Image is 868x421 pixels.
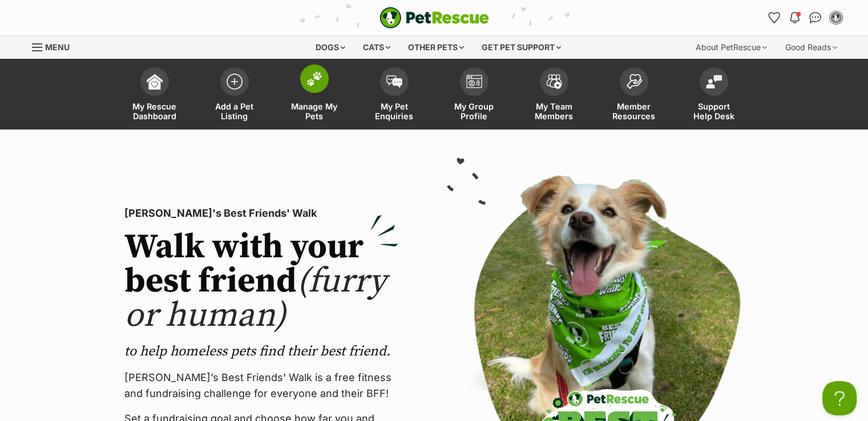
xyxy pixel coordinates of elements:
[546,74,562,89] img: team-members-icon-5396bd8760b3fe7c0b43da4ab00e1e3bb1a5d9ba89233759b79545d2d3fc5d0d.svg
[434,62,514,129] a: My Group Profile
[790,12,799,23] img: notifications-46538b983faf8c2785f20acdc204bb7945ddae34d4c08c2a6579f10ce5e182be.svg
[147,74,163,90] img: dashboard-icon-eb2f2d2d3e046f16d808141f083e7271f6b2e854fb5c12c21221c1fb7104beca.svg
[809,12,821,23] img: chat-41dd97257d64d25036548639549fe6c8038ab92f7586957e7f3b1b290dea8141.svg
[466,75,482,88] img: group-profile-icon-3fa3cf56718a62981997c0bc7e787c4b2cf8bcc04b72c1350f741eb67cf2f40e.svg
[195,62,274,129] a: Add a Pet Listing
[514,62,594,129] a: My Team Members
[449,102,500,121] span: My Group Profile
[129,102,180,121] span: My Rescue Dashboard
[474,36,569,59] div: Get pet support
[355,36,398,59] div: Cats
[380,7,489,29] img: logo-e224e6f780fb5917bec1dbf3a21bbac754714ae5b6737aabdf751b685950b380.svg
[380,7,489,29] a: PetRescue
[124,260,386,337] span: (furry or human)
[765,9,845,27] ul: Account quick links
[308,36,353,59] div: Dogs
[806,9,825,27] a: Conversations
[32,36,78,56] a: Menu
[674,62,754,129] a: Support Help Desk
[274,62,354,129] a: Manage My Pets
[594,62,674,129] a: Member Resources
[626,74,642,89] img: member-resources-icon-8e73f808a243e03378d46382f2149f9095a855e16c252ad45f914b54edf8863c.svg
[354,62,434,129] a: My Pet Enquiries
[688,102,740,121] span: Support Help Desk
[400,36,472,59] div: Other pets
[124,230,398,333] h2: Walk with your best friend
[306,71,322,86] img: manage-my-pets-icon-02211641906a0b7f246fdf0571729dbe1e7629f14944591b6c1af311fb30b64b.svg
[97,81,192,160] img: https://img.kwcdn.com/product/fancy/a292c482-c47c-4dba-9004-f075f0a67c0b.jpg?imageMogr2/strip/siz...
[765,9,784,27] a: Favourites
[115,62,195,129] a: My Rescue Dashboard
[369,102,420,121] span: My Pet Enquiries
[777,36,845,59] div: Good Reads
[209,102,260,121] span: Add a Pet Listing
[45,42,70,52] span: Menu
[706,75,722,88] img: help-desk-icon-fdf02630f3aa405de69fd3d07c3f3aa587a6932b1a1747fa1d2bba05be0121f9.svg
[386,75,402,88] img: pet-enquiries-icon-7e3ad2cf08bfb03b45e93fb7055b45f3efa6380592205ae92323e6603595dc1f.svg
[124,205,398,221] p: [PERSON_NAME]'s Best Friends' Walk
[124,370,398,402] p: [PERSON_NAME]’s Best Friends' Walk is a free fitness and fundraising challenge for everyone and t...
[608,102,660,121] span: Member Resources
[827,9,845,27] button: My account
[227,74,243,90] img: add-pet-listing-icon-0afa8454b4691262ce3f59096e99ab1cd57d4a30225e0717b998d2c9b9846f56.svg
[528,102,580,121] span: My Team Members
[289,102,340,121] span: Manage My Pets
[688,36,775,59] div: About PetRescue
[124,342,398,361] p: to help homeless pets find their best friend.
[786,9,804,27] button: Notifications
[830,12,842,23] img: Lynne Thurston profile pic
[822,381,857,415] iframe: Help Scout Beacon - Open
